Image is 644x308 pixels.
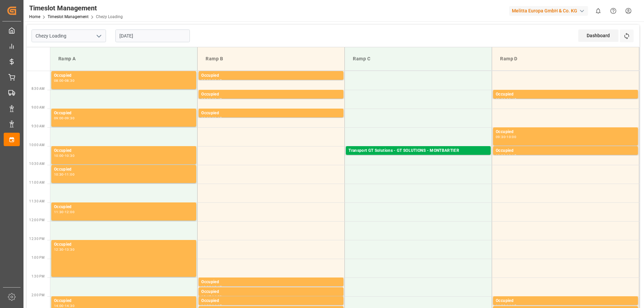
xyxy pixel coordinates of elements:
[496,98,505,101] div: 08:30
[348,154,488,160] div: Pallets: 1,TU: 112,City: MONTBARTIER,Arrival: [DATE] 00:00:00
[506,154,516,157] div: 10:15
[211,98,212,101] div: -
[201,91,341,98] div: Occupied
[54,204,194,210] div: Occupied
[201,98,211,101] div: 08:30
[32,106,45,109] span: 9:00 AM
[505,304,506,307] div: -
[497,53,634,65] div: Ramp D
[54,154,64,157] div: 10:00
[496,129,635,135] div: Occupied
[211,304,212,307] div: -
[56,53,192,65] div: Ramp A
[65,79,74,82] div: 08:30
[64,79,65,82] div: -
[211,79,212,82] div: -
[212,79,222,82] div: 08:15
[54,248,64,251] div: 12:30
[29,181,45,184] span: 11:00 AM
[32,87,45,90] span: 8:30 AM
[54,110,194,117] div: Occupied
[64,210,65,213] div: -
[115,29,190,42] input: DD-MM-YYYY
[54,79,64,82] div: 08:00
[64,248,65,251] div: -
[348,147,488,154] div: Transport GT Solutions - GT SOLUTIONS - MONTBARTIER
[29,143,45,147] span: 10:00 AM
[54,304,64,307] div: 14:00
[211,295,212,298] div: -
[64,154,65,157] div: -
[32,293,45,297] span: 2:00 PM
[94,31,104,41] button: open menu
[591,3,606,18] button: show 0 new notifications
[506,135,516,138] div: 10:00
[496,154,505,157] div: 10:00
[65,210,74,213] div: 12:00
[32,124,45,128] span: 9:30 AM
[54,72,194,79] div: Occupied
[201,79,211,82] div: 08:00
[505,154,506,157] div: -
[32,29,106,42] input: Type to search/select
[29,162,45,166] span: 10:30 AM
[212,98,222,101] div: 08:45
[54,147,194,154] div: Occupied
[505,135,506,138] div: -
[201,72,341,79] div: Occupied
[578,29,619,42] div: Dashboard
[496,135,505,138] div: 09:30
[64,304,65,307] div: -
[201,295,211,298] div: 13:45
[212,117,222,120] div: 09:15
[65,117,74,120] div: 09:30
[48,14,89,19] a: Timeslot Management
[54,241,194,248] div: Occupied
[496,304,505,307] div: 14:00
[29,3,123,13] div: Timeslot Management
[212,295,222,298] div: 14:00
[506,304,516,307] div: 14:15
[201,110,341,117] div: Occupied
[201,298,341,304] div: Occupied
[54,298,194,304] div: Occupied
[54,166,194,173] div: Occupied
[509,6,588,16] div: Melitta Europa GmbH & Co. KG
[65,248,74,251] div: 13:30
[505,98,506,101] div: -
[506,98,516,101] div: 08:45
[29,199,45,203] span: 11:30 AM
[65,173,74,176] div: 11:00
[212,286,222,289] div: 13:45
[496,298,635,304] div: Occupied
[211,286,212,289] div: -
[201,279,341,286] div: Occupied
[496,91,635,98] div: Occupied
[203,53,339,65] div: Ramp B
[201,304,211,307] div: 14:00
[29,218,45,222] span: 12:00 PM
[201,286,211,289] div: 13:30
[211,117,212,120] div: -
[54,117,64,120] div: 09:00
[54,210,64,213] div: 11:30
[350,53,486,65] div: Ramp C
[64,173,65,176] div: -
[32,274,45,278] span: 1:30 PM
[29,14,40,19] a: Home
[509,4,591,17] button: Melitta Europa GmbH & Co. KG
[65,304,74,307] div: 14:30
[64,117,65,120] div: -
[65,154,74,157] div: 10:30
[606,3,621,18] button: Help Center
[212,304,222,307] div: 14:15
[29,237,45,241] span: 12:30 PM
[201,117,211,120] div: 09:00
[201,289,341,295] div: Occupied
[496,147,635,154] div: Occupied
[32,256,45,259] span: 1:00 PM
[54,173,64,176] div: 10:30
